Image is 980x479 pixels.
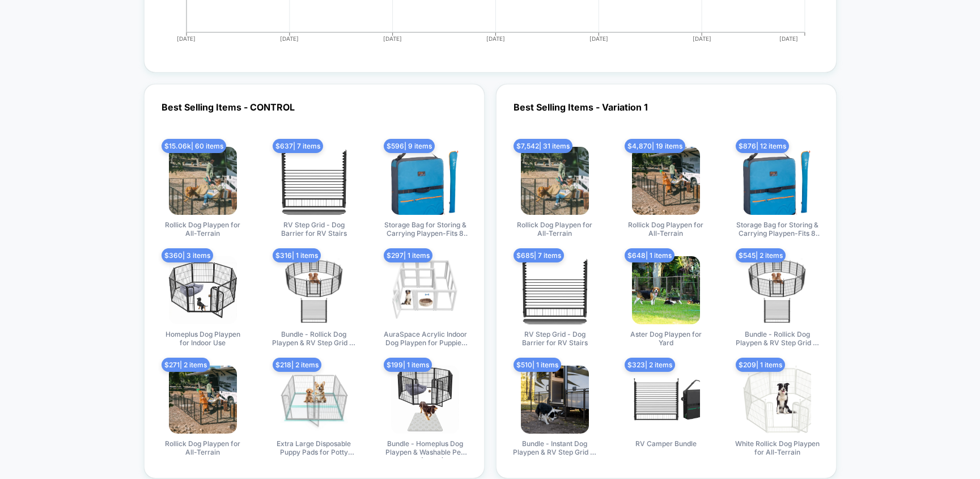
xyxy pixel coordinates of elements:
[273,248,321,262] span: $ 316 | 1 items
[623,330,709,349] span: Aster Dog Playpen for Yard
[280,256,348,324] img: produt
[514,139,572,153] span: $ 7,542 | 31 items
[280,35,299,42] tspan: [DATE]
[514,358,561,372] span: $ 510 | 1 items
[693,35,711,42] tspan: [DATE]
[736,139,789,153] span: $ 876 | 12 items
[521,147,589,215] img: produt
[391,366,459,434] img: produt
[160,330,245,349] span: Homeplus Dog Playpen for Indoor Use
[779,35,798,42] tspan: [DATE]
[383,330,468,349] span: AuraSpace Acrylic Indoor Dog Playpen for Puppies and Small Dogs
[160,439,245,458] span: Rollick Dog Playpen for All-Terrain
[632,256,700,324] img: produt
[632,147,700,215] img: produt
[280,366,348,434] img: produt
[512,439,597,458] span: Bundle - Instant Dog Playpen & RV Step Grid (2 PCs)
[177,35,196,42] tspan: [DATE]
[271,439,357,458] span: Extra Large Disposable Puppy Pads for Potty Training and Whelping
[743,147,811,215] img: produt
[625,358,675,372] span: $ 323 | 2 items
[635,439,697,458] span: RV Camper Bundle
[169,366,237,434] img: produt
[169,147,237,215] img: produt
[384,358,432,372] span: $ 199 | 1 items
[271,221,357,239] span: RV Step Grid - Dog Barrier for RV Stairs
[162,248,213,262] span: $ 360 | 3 items
[736,358,785,372] span: $ 209 | 1 items
[384,248,432,262] span: $ 297 | 1 items
[162,139,226,153] span: $ 15.06k | 60 items
[391,256,459,324] img: produt
[632,366,700,434] img: produt
[735,221,820,239] span: Storage Bag for Storing & Carrying Playpen-Fits 8 Panels
[625,248,674,262] span: $ 648 | 1 items
[169,256,237,324] img: produt
[736,248,786,262] span: $ 545 | 2 items
[743,366,811,434] img: produt
[514,248,564,262] span: $ 685 | 7 items
[521,256,589,324] img: produt
[625,139,685,153] span: $ 4,870 | 19 items
[273,358,321,372] span: $ 218 | 2 items
[271,330,357,349] span: Bundle - Rollick Dog Playpen & RV Step Grid (2 PCs)
[512,221,597,239] span: Rollick Dog Playpen for All-Terrain
[512,330,597,349] span: RV Step Grid - Dog Barrier for RV Stairs
[273,139,323,153] span: $ 637 | 7 items
[160,221,245,239] span: Rollick Dog Playpen for All-Terrain
[521,366,589,434] img: produt
[623,221,709,239] span: Rollick Dog Playpen for All-Terrain
[735,330,820,349] span: Bundle - Rollick Dog Playpen & RV Step Grid (2 PCs)
[162,358,210,372] span: $ 271 | 2 items
[735,439,820,458] span: White Rollick Dog Playpen for All-Terrain
[383,221,468,239] span: Storage Bag for Storing & Carrying Playpen-Fits 8 Panels
[383,439,468,458] span: Bundle - Homeplus Dog Playpen & Washable Pee Pad (2 PCs)
[589,35,608,42] tspan: [DATE]
[743,256,811,324] img: produt
[383,35,402,42] tspan: [DATE]
[280,147,348,215] img: produt
[391,147,459,215] img: produt
[384,139,435,153] span: $ 596 | 9 items
[486,35,505,42] tspan: [DATE]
